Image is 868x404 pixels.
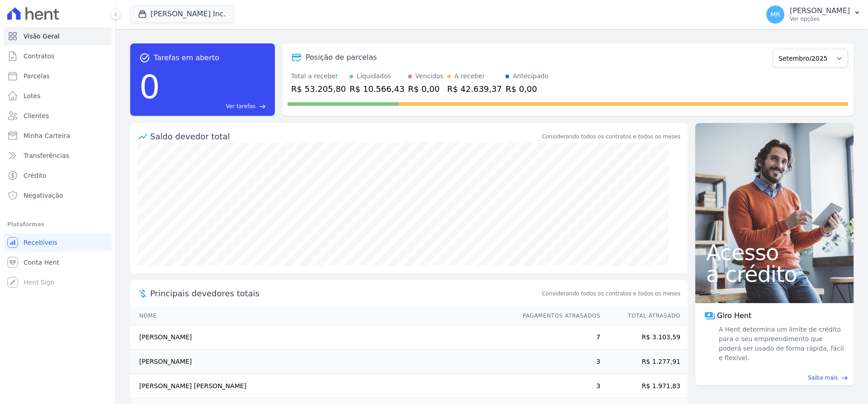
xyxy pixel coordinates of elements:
div: Posição de parcelas [306,52,377,63]
div: Vencidos [415,71,443,81]
div: R$ 42.639,37 [447,83,502,95]
span: Recebíveis [24,238,57,247]
span: Conta Hent [24,258,59,267]
span: Minha Carteira [24,131,70,140]
div: A receber [454,71,485,81]
span: Acesso [706,242,843,263]
span: east [841,375,848,381]
div: Saldo devedor total [150,130,540,143]
a: Clientes [4,107,112,125]
td: [PERSON_NAME] [130,325,514,350]
a: Saiba mais east [701,374,848,382]
div: 0 [139,63,160,110]
td: 7 [514,325,601,350]
a: Lotes [4,87,112,105]
td: 3 [514,350,601,374]
span: east [259,103,266,110]
td: [PERSON_NAME] [PERSON_NAME] [130,374,514,399]
span: Transferências [24,151,69,160]
span: Ver tarefas [226,102,255,110]
a: Ver tarefas east [164,102,266,110]
th: Pagamentos Atrasados [514,307,601,325]
button: [PERSON_NAME] Inc. [130,5,234,23]
td: [PERSON_NAME] [130,350,514,374]
td: R$ 3.103,59 [601,325,688,350]
div: Total a receber [291,71,346,81]
a: Contratos [4,47,112,65]
a: Transferências [4,147,112,165]
span: Parcelas [24,71,50,81]
span: Contratos [24,52,54,61]
span: Negativação [24,191,63,200]
p: [PERSON_NAME] [790,6,850,15]
div: Antecipado [513,71,548,81]
span: task_alt [139,52,150,63]
span: Giro Hent [717,310,751,321]
div: R$ 53.205,80 [291,83,346,95]
div: R$ 10.566,43 [349,83,404,95]
a: Parcelas [4,67,112,85]
td: 3 [514,374,601,399]
a: Crédito [4,166,112,185]
span: a crédito [706,263,843,285]
div: Liquidados [357,71,391,81]
span: A Hent determina um limite de crédito para o seu empreendimento que poderá ser usado de forma ráp... [717,325,844,363]
span: Lotes [24,91,41,100]
div: R$ 0,00 [408,83,443,95]
div: Considerando todos os contratos e todos os meses [542,133,680,141]
span: Clientes [24,111,49,120]
th: Nome [130,307,514,325]
a: Visão Geral [4,27,112,45]
td: R$ 1.277,91 [601,350,688,374]
span: Considerando todos os contratos e todos os meses [542,290,680,298]
span: Tarefas em aberto [154,52,219,63]
a: Negativação [4,186,112,204]
p: Ver opções [790,15,850,23]
a: Minha Carteira [4,127,112,145]
span: Visão Geral [24,32,60,41]
button: MR [PERSON_NAME] Ver opções [759,2,868,27]
span: Principais devedores totais [150,287,540,299]
th: Total Atrasado [601,307,688,325]
span: MR [770,11,780,18]
td: R$ 1.971,83 [601,374,688,399]
a: Recebíveis [4,233,112,252]
a: Conta Hent [4,253,112,271]
div: R$ 0,00 [505,83,548,95]
span: Crédito [24,171,47,180]
div: Plataformas [7,219,108,230]
span: Saiba mais [808,374,838,382]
